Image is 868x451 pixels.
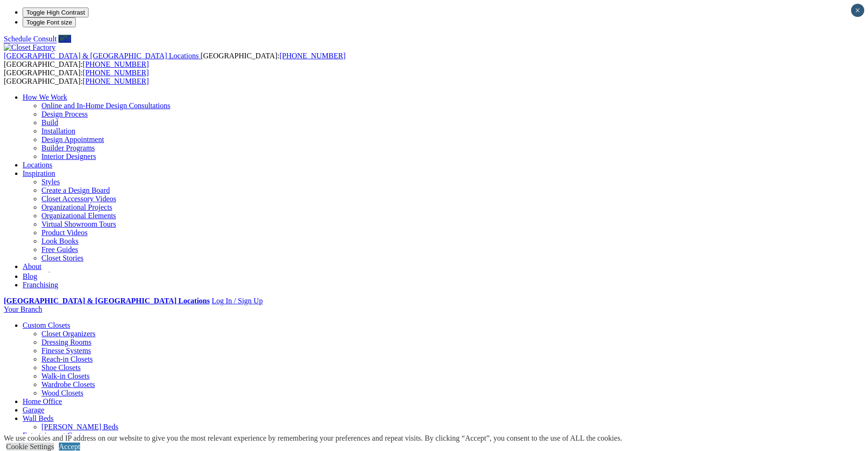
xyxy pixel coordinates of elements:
a: Product Videos [41,229,88,237]
span: Toggle Font size [26,19,72,26]
button: Close [851,4,864,17]
a: Why Us [41,271,66,279]
a: Garage [23,406,44,414]
a: Wood Closets [41,389,83,397]
img: Closet Factory [4,43,56,52]
a: Cookie Settings [6,443,54,451]
a: Closet Organizers [41,330,96,338]
a: Builder Programs [41,144,95,152]
a: Franchising [23,281,58,289]
div: We use cookies and IP address on our website to give you the most relevant experience by remember... [4,434,622,443]
span: [GEOGRAPHIC_DATA] & [GEOGRAPHIC_DATA] Locations [4,52,199,60]
a: Schedule Consult [4,35,57,43]
a: Design Process [41,110,88,118]
a: About [23,262,41,270]
a: Reach-in Closets [41,355,93,363]
a: [PHONE_NUMBER] [83,69,149,77]
a: Design Appointment [41,135,104,143]
a: Accept [59,443,80,451]
a: Free Guides [41,245,78,253]
a: Home Office [23,397,62,405]
a: Custom Closets [23,321,70,329]
a: Look Books [41,237,79,245]
a: [PHONE_NUMBER] [83,77,149,85]
a: Installation [41,127,75,135]
a: Wardrobe Closets [41,380,95,388]
a: Log In / Sign Up [211,297,262,305]
a: Inspiration [23,169,55,177]
span: [GEOGRAPHIC_DATA]: [GEOGRAPHIC_DATA]: [4,52,346,68]
a: Shoe Closets [41,364,81,372]
a: [PHONE_NUMBER] [83,60,149,68]
a: Walk-in Closets [41,372,89,380]
span: Toggle High Contrast [26,9,85,16]
a: Blog [23,272,37,280]
a: Create a Design Board [41,186,110,194]
a: [GEOGRAPHIC_DATA] & [GEOGRAPHIC_DATA] Locations [4,297,210,305]
a: [PHONE_NUMBER] [279,52,345,60]
a: Closet Accessory Videos [41,195,116,203]
a: [GEOGRAPHIC_DATA] & [GEOGRAPHIC_DATA] Locations [4,52,201,60]
span: [GEOGRAPHIC_DATA]: [GEOGRAPHIC_DATA]: [4,69,149,85]
a: [PERSON_NAME] Beds [41,423,118,431]
a: Finesse Systems [41,347,91,355]
a: How We Work [23,93,67,101]
a: Call [58,35,71,43]
a: Your Branch [4,305,42,313]
a: Closet Stories [41,254,83,262]
a: Organizational Elements [41,212,116,220]
a: Wall Beds [23,414,54,422]
a: Build [41,119,58,127]
a: Entertainment Centers [23,431,90,439]
a: Online and In-Home Design Consultations [41,102,170,110]
button: Toggle Font size [23,17,76,27]
a: Dressing Rooms [41,338,91,346]
button: Toggle High Contrast [23,8,89,17]
a: Locations [23,161,52,169]
a: Styles [41,178,60,186]
a: Virtual Showroom Tours [41,220,116,228]
a: Organizational Projects [41,203,112,211]
a: Interior Designers [41,152,96,160]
